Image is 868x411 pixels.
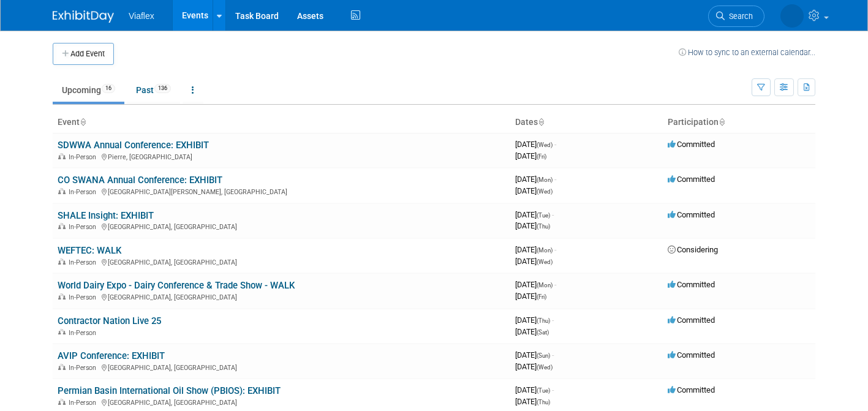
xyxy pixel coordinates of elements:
span: Committed [668,280,715,289]
span: In-Person [69,258,100,266]
span: - [552,350,554,360]
span: (Wed) [537,188,553,195]
span: (Mon) [537,282,553,288]
span: [DATE] [515,327,549,336]
div: [GEOGRAPHIC_DATA], [GEOGRAPHIC_DATA] [58,362,505,372]
span: [DATE] [515,186,553,195]
span: (Wed) [537,364,553,371]
span: Search [725,12,753,21]
span: In-Person [69,399,100,407]
a: Past136 [127,78,180,102]
img: In-Person Event [58,153,66,159]
div: [GEOGRAPHIC_DATA], [GEOGRAPHIC_DATA] [58,292,505,301]
div: Pierre, [GEOGRAPHIC_DATA] [58,151,505,161]
span: [DATE] [515,397,550,406]
span: [DATE] [515,292,546,301]
span: In-Person [69,223,100,231]
span: (Sun) [537,352,550,359]
span: - [552,315,554,325]
span: [DATE] [515,315,554,325]
span: Committed [668,210,715,219]
span: Committed [668,315,715,325]
a: Sort by Event Name [80,117,86,127]
span: (Wed) [537,141,553,148]
img: In-Person Event [58,329,66,335]
a: SHALE Insight: EXHIBIT [58,210,154,221]
span: Committed [668,350,715,360]
img: In-Person Event [58,364,66,370]
th: Dates [510,112,663,133]
a: AVIP Conference: EXHIBIT [58,350,165,361]
img: ExhibitDay [53,10,114,23]
a: Search [708,6,764,27]
img: In-Person Event [58,188,66,194]
span: [DATE] [515,175,556,184]
span: (Tue) [537,387,550,394]
img: In-Person Event [58,399,66,405]
span: In-Person [69,293,100,301]
span: (Thu) [537,317,550,324]
span: Committed [668,140,715,149]
span: (Sat) [537,329,549,336]
span: [DATE] [515,362,553,371]
a: Permian Basin International Oil Show (PBIOS): EXHIBIT [58,385,281,396]
span: In-Person [69,153,100,161]
span: Committed [668,175,715,184]
a: SDWWA Annual Conference: EXHIBIT [58,140,209,151]
div: [GEOGRAPHIC_DATA], [GEOGRAPHIC_DATA] [58,221,505,231]
span: - [554,280,556,289]
div: [GEOGRAPHIC_DATA][PERSON_NAME], [GEOGRAPHIC_DATA] [58,186,505,196]
button: Add Event [53,43,114,65]
span: - [552,385,554,394]
span: - [554,245,556,254]
span: - [554,140,556,149]
img: David Tesch [780,4,804,28]
span: In-Person [69,364,100,372]
a: Contractor Nation Live 25 [58,315,161,326]
a: World Dairy Expo - Dairy Conference & Trade Show - WALK [58,280,295,291]
span: (Thu) [537,223,550,230]
span: 136 [154,84,171,93]
span: [DATE] [515,385,554,394]
a: Sort by Start Date [538,117,544,127]
a: How to sync to an external calendar... [679,48,815,57]
span: - [552,210,554,219]
span: Considering [668,245,718,254]
a: Upcoming16 [53,78,124,102]
span: 16 [102,84,115,93]
span: [DATE] [515,257,553,266]
span: (Mon) [537,176,553,183]
span: [DATE] [515,151,546,160]
img: In-Person Event [58,258,66,265]
span: (Wed) [537,258,553,265]
div: [GEOGRAPHIC_DATA], [GEOGRAPHIC_DATA] [58,257,505,266]
span: (Thu) [537,399,550,405]
a: Sort by Participation Type [719,117,725,127]
span: [DATE] [515,280,556,289]
div: [GEOGRAPHIC_DATA], [GEOGRAPHIC_DATA] [58,397,505,407]
span: In-Person [69,188,100,196]
span: [DATE] [515,245,556,254]
span: [DATE] [515,140,556,149]
th: Participation [663,112,815,133]
span: Committed [668,385,715,394]
span: In-Person [69,329,100,337]
span: Viaflex [129,11,154,21]
a: WEFTEC: WALK [58,245,121,256]
span: (Fri) [537,293,546,300]
img: In-Person Event [58,223,66,229]
span: [DATE] [515,210,554,219]
span: [DATE] [515,350,554,360]
span: - [554,175,556,184]
th: Event [53,112,510,133]
span: (Tue) [537,212,550,219]
span: (Fri) [537,153,546,160]
span: (Mon) [537,247,553,254]
img: In-Person Event [58,293,66,300]
a: CO SWANA Annual Conference: EXHIBIT [58,175,222,186]
span: [DATE] [515,221,550,230]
